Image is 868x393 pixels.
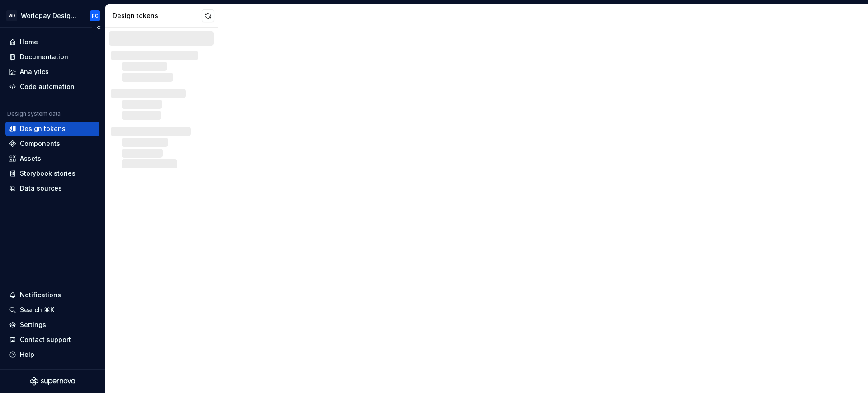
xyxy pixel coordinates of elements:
[5,35,99,49] a: Home
[5,122,99,136] a: Design tokens
[6,10,17,21] div: WD
[20,52,68,61] div: Documentation
[5,332,99,347] button: Contact support
[20,139,60,148] div: Components
[5,65,99,79] a: Analytics
[92,21,105,34] button: Collapse sidebar
[20,184,62,193] div: Data sources
[5,318,99,332] a: Settings
[5,80,99,94] a: Code automation
[113,11,202,20] div: Design tokens
[92,12,99,19] div: PC
[20,305,54,314] div: Search ⌘K
[5,288,99,302] button: Notifications
[5,181,99,196] a: Data sources
[20,82,75,91] div: Code automation
[5,303,99,317] button: Search ⌘K
[7,110,61,117] div: Design system data
[20,124,66,133] div: Design tokens
[5,347,99,362] button: Help
[20,290,61,299] div: Notifications
[20,335,71,344] div: Contact support
[5,166,99,181] a: Storybook stories
[20,154,41,163] div: Assets
[2,6,103,25] button: WDWorldpay Design SystemPC
[5,50,99,64] a: Documentation
[20,350,34,359] div: Help
[30,377,75,386] svg: Supernova Logo
[20,169,75,178] div: Storybook stories
[20,320,46,329] div: Settings
[5,136,99,151] a: Components
[21,11,79,20] div: Worldpay Design System
[20,37,38,47] div: Home
[20,67,49,76] div: Analytics
[5,151,99,166] a: Assets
